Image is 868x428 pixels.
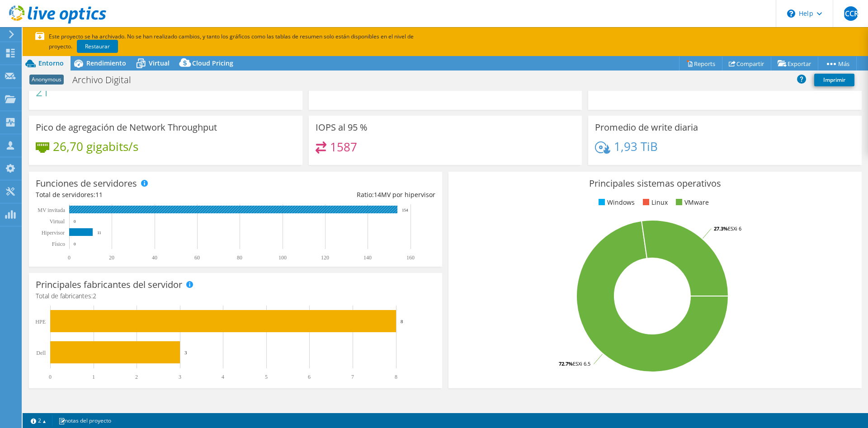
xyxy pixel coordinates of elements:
[52,241,65,247] tspan: Físico
[36,350,46,356] text: Dell
[53,141,138,151] h4: 26,70 gigabits/s
[36,190,236,200] div: Total de servidores:
[674,198,709,207] li: VMware
[728,225,741,232] tspan: ESXi 6
[374,190,381,199] span: 14
[818,56,857,71] a: Más
[74,242,76,246] text: 0
[814,74,854,86] a: Imprimir
[24,415,52,426] a: 2
[36,87,89,97] h4: 21
[787,9,795,18] svg: \n
[77,40,118,53] a: Restaurar
[395,374,397,380] text: 8
[149,59,170,67] span: Virtual
[36,291,435,301] h4: Total de fabricantes:
[714,225,728,232] tspan: 27.3%
[402,208,408,212] text: 154
[52,415,118,426] a: notas del proyecto
[38,59,64,67] span: Entorno
[265,374,268,380] text: 5
[42,230,65,236] text: Hipervisor
[68,75,145,85] h1: Archivo Digital
[237,254,242,261] text: 80
[38,207,65,213] text: MV invitada
[351,374,354,380] text: 7
[35,32,478,52] p: Este proyecto se ha archivado. No se han realizado cambios, y tanto los gráficos como las tablas ...
[401,319,403,324] text: 8
[455,179,855,188] h3: Principales sistemas operativos
[152,254,157,261] text: 40
[641,198,668,207] li: Linux
[363,254,372,261] text: 140
[844,6,858,21] span: JCCR
[236,190,435,200] div: Ratio: MV por hipervisor
[278,254,287,261] text: 100
[86,59,126,67] span: Rendimiento
[29,75,64,85] span: Anonymous
[92,374,95,380] text: 1
[95,190,103,199] span: 11
[596,198,635,207] li: Windows
[68,254,71,261] text: 0
[559,360,573,367] tspan: 72.7%
[771,56,818,71] a: Exportar
[330,142,357,152] h4: 1587
[50,218,65,225] text: Virtual
[36,122,217,132] h3: Pico de agregación de Network Throughput
[36,179,137,188] h3: Funciones de servidores
[614,141,658,151] h4: 1,93 TiB
[595,122,698,132] h3: Promedio de write diaria
[36,280,182,290] h3: Principales fabricantes del servidor
[573,360,590,367] tspan: ESXi 6.5
[97,230,101,235] text: 11
[192,59,233,67] span: Cloud Pricing
[308,374,311,380] text: 6
[722,56,771,71] a: Compartir
[109,254,114,261] text: 20
[93,292,96,300] span: 2
[222,374,224,380] text: 4
[179,374,181,380] text: 3
[679,56,722,71] a: Reports
[321,254,329,261] text: 120
[74,219,76,224] text: 0
[135,374,138,380] text: 2
[194,254,200,261] text: 60
[49,374,52,380] text: 0
[406,254,415,261] text: 160
[184,350,187,355] text: 3
[35,319,46,325] text: HPE
[316,122,368,132] h3: IOPS al 95 %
